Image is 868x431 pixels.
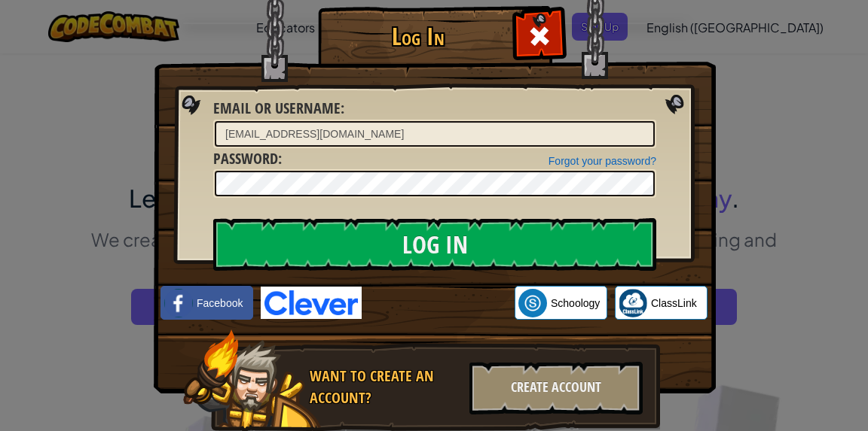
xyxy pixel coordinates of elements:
span: Email or Username [213,98,341,118]
img: classlink-logo-small.png [619,289,647,317]
span: Schoology [551,296,600,311]
span: Facebook [197,296,243,311]
span: Password [213,148,278,168]
span: ClassLink [651,296,697,311]
h1: Log In [322,23,514,50]
iframe: Sign in with Google Button [362,287,515,320]
img: clever-logo-blue.png [261,287,362,319]
div: Create Account [469,362,643,414]
img: facebook_small.png [164,289,193,317]
label: : [213,98,344,120]
label: : [213,148,282,170]
div: Want to create an account? [310,366,460,408]
input: Log In [213,218,656,271]
a: Forgot your password? [549,155,656,167]
img: schoology.png [518,289,547,317]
